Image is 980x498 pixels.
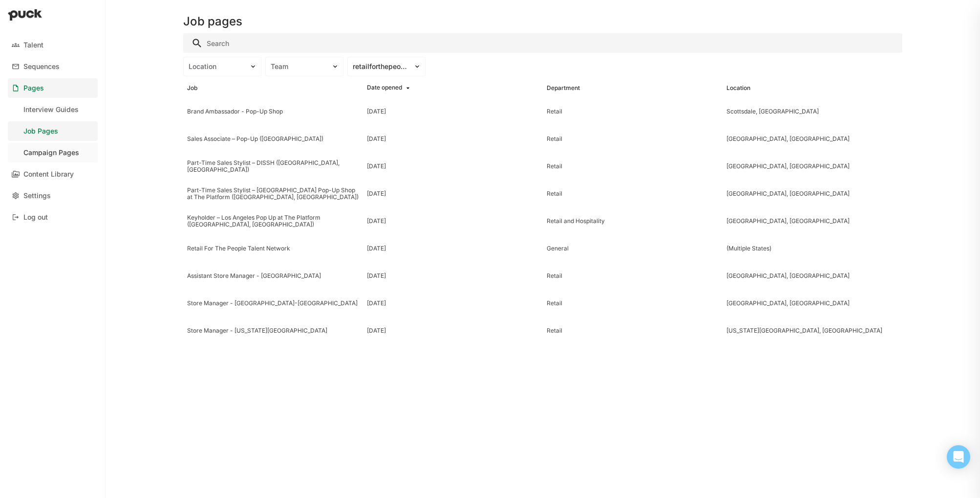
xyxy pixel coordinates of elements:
[183,33,902,53] input: Search
[726,163,898,170] div: [GEOGRAPHIC_DATA], [GEOGRAPHIC_DATA]
[726,272,898,279] div: [GEOGRAPHIC_DATA], [GEOGRAPHIC_DATA]
[187,272,359,279] div: Assistant Store Manager - [GEOGRAPHIC_DATA]
[726,108,898,115] div: Scottsdale, [GEOGRAPHIC_DATA]
[23,106,79,114] div: Interview Guides
[726,327,898,334] div: [US_STATE][GEOGRAPHIC_DATA], [GEOGRAPHIC_DATA]
[23,213,48,222] div: Log out
[187,85,197,91] div: Job
[353,63,408,71] div: retailforthepeople
[947,445,970,469] div: Open Intercom Messenger
[8,121,98,141] a: Job Pages
[547,300,719,307] div: Retail
[23,192,51,200] div: Settings
[187,108,359,115] div: Brand Ambassador - Pop-Up Shop
[367,327,386,334] div: [DATE]
[187,214,359,228] div: Keyholder – Los Angeles Pop Up at The Platform ([GEOGRAPHIC_DATA], [GEOGRAPHIC_DATA])
[367,272,386,279] div: [DATE]
[271,63,326,71] div: Team
[189,63,244,71] div: Location
[187,136,359,142] div: Sales Associate – Pop-Up ([GEOGRAPHIC_DATA])
[23,63,60,71] div: Sequences
[8,186,98,205] a: Settings
[547,108,719,115] div: Retail
[726,245,898,252] div: (Multiple States)
[187,187,359,201] div: Part-Time Sales Stylist – [GEOGRAPHIC_DATA] Pop-Up Shop at The Platform ([GEOGRAPHIC_DATA], [GEOG...
[367,163,386,170] div: [DATE]
[547,218,719,225] div: Retail and Hospitality
[726,85,750,91] div: Location
[8,143,98,162] a: Campaign Pages
[367,190,386,197] div: [DATE]
[367,245,386,252] div: [DATE]
[726,300,898,307] div: [GEOGRAPHIC_DATA], [GEOGRAPHIC_DATA]
[547,136,719,142] div: Retail
[183,16,242,27] h1: Job pages
[367,84,402,92] div: Date opened
[187,327,359,334] div: Store Manager - [US_STATE][GEOGRAPHIC_DATA]
[8,100,98,119] a: Interview Guides
[8,57,98,76] a: Sequences
[547,245,719,252] div: General
[187,300,359,307] div: Store Manager - [GEOGRAPHIC_DATA]-[GEOGRAPHIC_DATA]
[367,300,386,307] div: [DATE]
[547,85,580,91] div: Department
[367,136,386,142] div: [DATE]
[726,218,898,225] div: [GEOGRAPHIC_DATA], [GEOGRAPHIC_DATA]
[367,108,386,115] div: [DATE]
[726,136,898,142] div: [GEOGRAPHIC_DATA], [GEOGRAPHIC_DATA]
[367,218,386,225] div: [DATE]
[187,245,359,252] div: Retail For The People Talent Network
[547,327,719,334] div: Retail
[23,170,74,179] div: Content Library
[547,272,719,279] div: Retail
[547,190,719,197] div: Retail
[547,163,719,170] div: Retail
[23,84,44,92] div: Pages
[23,149,79,157] div: Campaign Pages
[187,159,359,174] div: Part-Time Sales Stylist – DISSH ([GEOGRAPHIC_DATA], [GEOGRAPHIC_DATA])
[726,190,898,197] div: [GEOGRAPHIC_DATA], [GEOGRAPHIC_DATA]
[23,41,43,49] div: Talent
[23,127,58,136] div: Job Pages
[8,35,98,55] a: Talent
[8,164,98,184] a: Content Library
[8,78,98,98] a: Pages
